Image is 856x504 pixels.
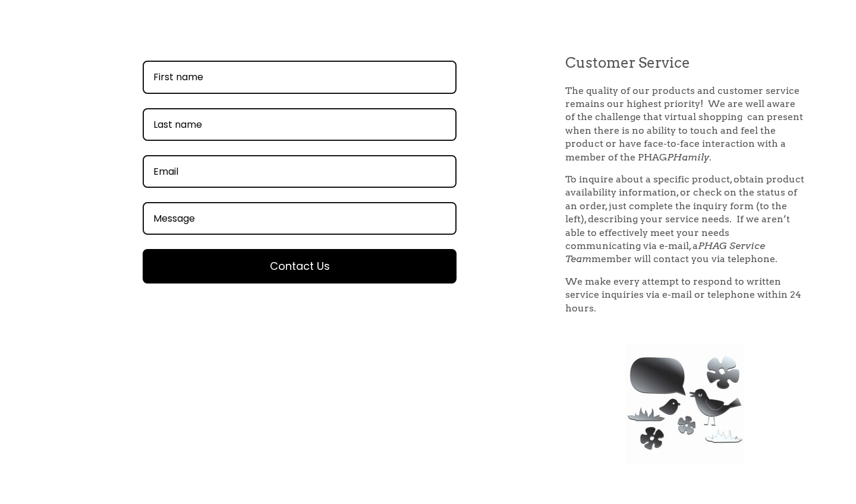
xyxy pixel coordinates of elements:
[143,202,457,235] input: Message field
[143,249,457,283] button: Contact Us
[565,84,804,173] h4: The quality of our products and customer service remains our highest priority! We are well aware ...
[565,53,804,84] h1: Customer Service
[143,155,457,188] input: Email field
[625,345,744,464] img: Decal twitter
[667,152,709,163] em: PHamily
[143,108,457,141] input: LastName field
[565,275,804,324] h4: We make every attempt to respond to written service inquiries via e-mail or telephone within 24 h...
[565,173,804,275] h4: To inquire about a specific product, obtain product availability information, or check on the sta...
[143,61,457,93] input: FirstName field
